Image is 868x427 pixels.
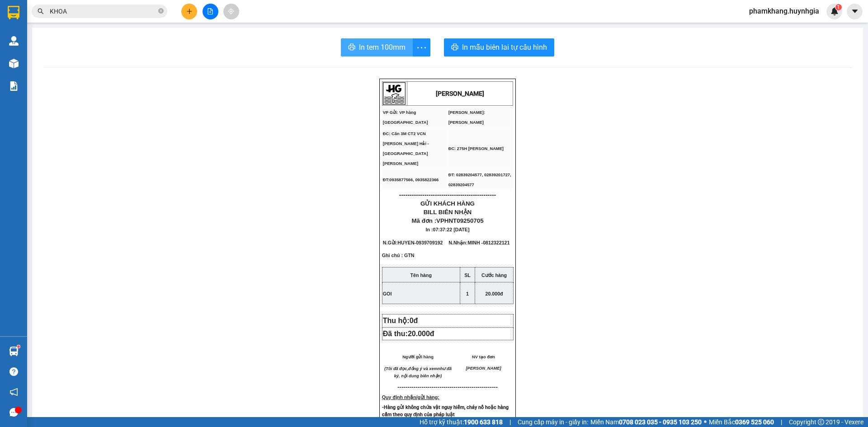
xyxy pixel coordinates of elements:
[50,6,156,16] input: Tìm tên, số ĐT hoặc mã đơn
[462,42,547,53] span: In mẫu biên lai tự cấu hình
[382,253,415,265] span: Ghi chú : GTN
[383,330,434,338] span: Đã thu:
[9,388,18,396] span: notification
[9,367,18,376] span: question-circle
[483,240,509,245] span: 0812322121
[466,291,469,296] span: 1
[4,61,59,66] span: ĐT:0935877566, 0935822366
[158,8,164,14] span: close-circle
[830,7,839,15] img: icon-new-feature
[709,417,774,427] span: Miền Bắc
[781,417,782,427] span: |
[448,146,504,151] span: ĐC: 275H [PERSON_NAME]
[158,7,164,16] span: close-circle
[402,355,434,359] span: Người gửi hàng
[410,317,418,324] span: 0đ
[444,38,554,56] button: printerIn mẫu biên lai tự cấu hình
[348,43,355,52] span: printer
[448,240,509,245] span: N.Nhận:
[341,38,413,56] button: printerIn tem 100mm
[38,8,44,14] span: search
[472,355,495,359] span: NV tạo đơn
[186,8,193,14] span: plus
[704,420,707,424] span: ⚪️
[518,417,588,427] span: Cung cấp máy in - giấy in:
[464,272,471,278] strong: SL
[9,36,19,46] img: warehouse-icon
[413,42,430,53] span: more
[384,366,438,371] em: (Tôi đã đọc,đồng ý và xem
[408,330,434,338] span: 20.000đ
[410,272,432,278] strong: Tên hàng
[742,5,826,17] span: phamkhang.huynhgia
[9,408,18,417] span: message
[9,81,19,91] img: solution-icon
[383,317,422,324] span: Thu hộ:
[590,417,702,427] span: Miền Nam
[383,131,429,166] span: ĐC: Căn 3M CT2 VCN [PERSON_NAME] Hải - [GEOGRAPHIC_DATA][PERSON_NAME]
[818,419,824,425] span: copyright
[448,173,511,187] span: ĐT: 02839204577, 02839201727, 02839204577
[451,43,458,52] span: printer
[851,7,859,15] span: caret-down
[17,345,20,348] sup: 1
[436,90,484,97] strong: [PERSON_NAME]
[735,418,774,426] strong: 0369 525 060
[397,384,403,390] span: ---
[383,240,443,245] span: N.Gửi:
[397,240,414,245] span: HUYEN
[4,28,49,38] span: VP Gửi: VP hàng [GEOGRAPHIC_DATA]
[207,8,213,14] span: file-add
[383,291,392,296] span: GOI
[382,394,439,400] strong: Quy định nhận/gửi hàng:
[9,347,19,356] img: warehouse-icon
[467,240,509,245] span: MINH -
[383,82,406,105] img: logo
[69,28,105,38] span: [PERSON_NAME]: [PERSON_NAME]
[619,418,702,426] strong: 0708 023 035 - 0935 103 250
[412,38,430,56] button: more
[403,384,498,390] span: -----------------------------------------------
[383,110,428,125] span: VP Gửi: VP hàng [GEOGRAPHIC_DATA]
[847,4,863,19] button: caret-down
[481,272,507,278] strong: Cước hàng
[228,8,234,14] span: aim
[359,42,406,53] span: In tem 100mm
[53,11,108,19] strong: [PERSON_NAME]
[383,178,439,182] span: ĐT:0935877566, 0935822366
[433,227,470,232] span: 07:37:22 [DATE]
[399,191,496,198] span: ----------------------------------------------
[4,4,26,26] img: logo
[485,291,503,296] span: 20.000đ
[69,59,132,68] span: ĐT: 02839204577, 02839201727, 02839204577
[835,4,842,10] sup: 1
[448,110,485,125] span: [PERSON_NAME]: [PERSON_NAME]
[411,217,483,224] span: Mã đơn :
[4,39,50,57] span: ĐC: Căn 3M CT2 VCN [PERSON_NAME] Hải - [GEOGRAPHIC_DATA][PERSON_NAME]
[415,240,443,245] span: -
[223,4,239,19] button: aim
[8,6,19,19] img: logo-vxr
[420,417,503,427] span: Hỗ trợ kỹ thuật:
[181,4,197,19] button: plus
[9,59,19,68] img: warehouse-icon
[436,217,483,224] span: VPHNT09250705
[394,366,452,378] em: như đã ký, nội dung biên nhận)
[69,46,124,51] span: ĐC: 275H [PERSON_NAME]
[416,240,443,245] span: 0939709192
[509,417,511,427] span: |
[837,4,840,10] span: 1
[466,366,501,371] span: [PERSON_NAME]
[382,404,509,418] strong: -Hàng gửi không chứa vật nguy hiểm, cháy nổ hoặc hàng cấm theo quy định của pháp luật
[464,418,503,426] strong: 1900 633 818
[424,209,472,216] span: BILL BIÊN NHẬN
[426,227,470,232] span: In :
[203,4,218,19] button: file-add
[420,200,475,207] span: GỬI KHÁCH HÀNG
